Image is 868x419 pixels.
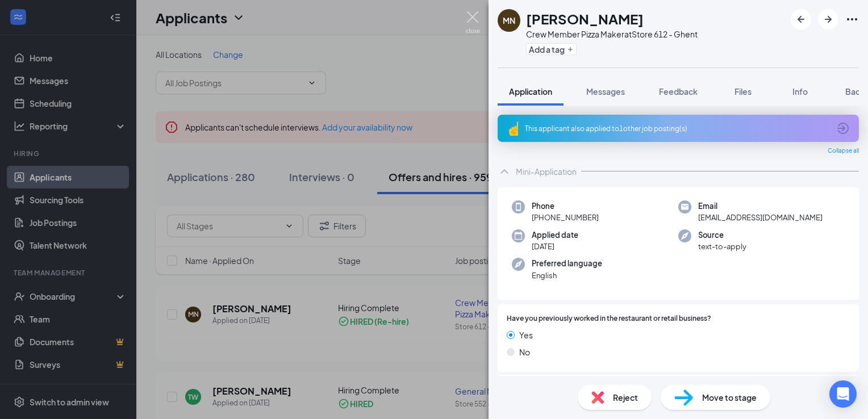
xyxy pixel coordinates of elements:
span: Feedback [659,86,698,97]
span: [PHONE_NUMBER] [532,212,599,223]
svg: ChevronUp [498,165,511,178]
span: Applied date [532,229,578,241]
span: Yes [519,329,533,341]
span: Reject [613,391,638,404]
div: Open Intercom Messenger [829,380,857,408]
span: Messages [586,86,625,97]
div: MN [503,15,515,26]
span: [EMAIL_ADDRESS][DOMAIN_NAME] [698,212,823,223]
span: Files [735,86,752,97]
div: Mini-Application [516,166,577,177]
svg: ArrowLeftNew [794,12,808,26]
button: ArrowLeftNew [791,9,811,30]
div: This applicant also applied to 1 other job posting(s) [525,124,829,133]
svg: ArrowRight [821,12,835,26]
span: text-to-apply [698,241,746,252]
h1: [PERSON_NAME] [526,9,644,28]
svg: Plus [567,46,574,53]
svg: ArrowCircle [836,121,850,135]
span: [DATE] [532,241,578,252]
span: Collapse all [828,146,859,156]
span: Source [698,229,746,241]
span: Preferred language [532,258,602,269]
span: Info [792,86,808,97]
span: Phone [532,200,599,212]
button: PlusAdd a tag [526,43,577,55]
span: Email [698,200,823,212]
span: English [532,270,602,281]
span: Have you previously worked in the restaurant or retail business? [507,313,711,324]
span: Application [509,86,552,97]
div: Crew Member Pizza Maker at Store 612 - Ghent [526,28,698,40]
svg: Ellipses [845,12,859,26]
span: No [519,346,530,358]
span: Move to stage [702,391,757,404]
button: ArrowRight [818,9,838,30]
